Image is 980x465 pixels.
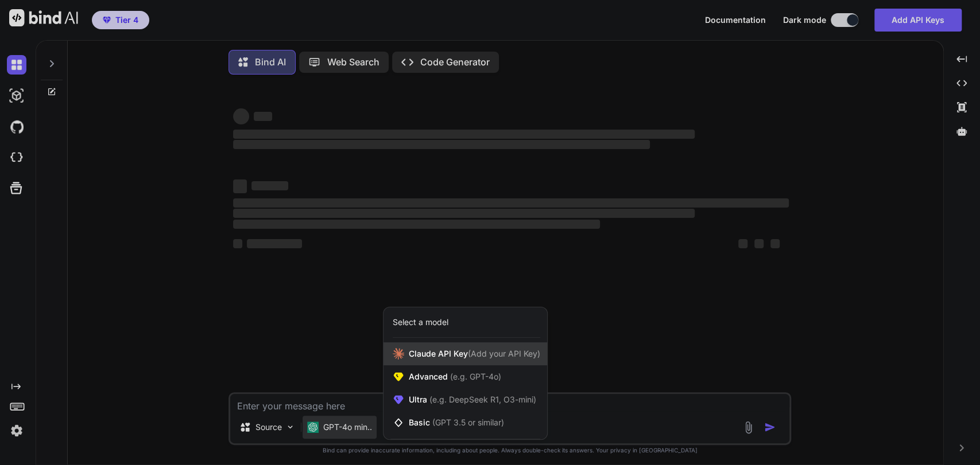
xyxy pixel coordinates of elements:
span: (e.g. DeepSeek R1, O3-mini) [427,394,536,404]
span: Basic [409,417,504,428]
span: (GPT 3.5 or similar) [432,417,504,427]
span: Ultra [409,394,536,405]
span: Claude API Key [409,348,540,360]
span: (Add your API Key) [468,349,540,358]
div: Select a model [393,316,448,328]
span: Advanced [409,371,501,382]
span: (e.g. GPT-4o) [448,372,501,381]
